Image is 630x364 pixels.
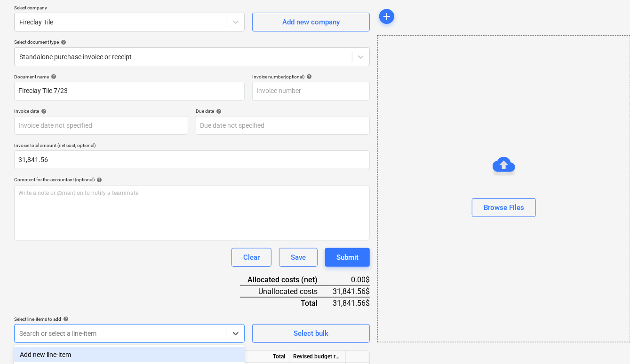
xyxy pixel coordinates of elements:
[95,177,102,183] span: help
[484,201,524,214] div: Browse Files
[231,248,271,267] button: Clear
[39,108,47,114] span: help
[233,351,289,363] div: Total
[336,251,359,263] div: Submit
[240,286,333,297] div: Unallocated costs
[304,74,312,79] span: help
[14,116,188,135] input: Invoice date not specified
[289,351,346,363] div: Revised budget remaining
[333,297,370,309] div: 31,841.56$
[381,11,392,22] span: add
[291,251,306,263] div: Save
[49,74,56,79] span: help
[14,347,245,362] div: Add new line-item
[14,74,245,80] div: Document name
[196,116,370,135] input: Due date not specified
[14,39,370,45] div: Select document type
[14,82,245,101] input: Document name
[583,319,630,364] iframe: Chat Widget
[333,286,370,297] div: 31,841.56$
[196,108,370,114] div: Due date
[240,297,333,309] div: Total
[61,316,69,322] span: help
[472,198,536,217] button: Browse Files
[14,108,188,114] div: Invoice date
[252,74,370,80] div: Invoice number (optional)
[252,13,370,31] button: Add new company
[14,142,370,150] p: Invoice total amount (net cost, optional)
[294,327,328,340] div: Select bulk
[14,177,370,183] div: Comment for the accountant (optional)
[333,274,370,286] div: 0.00$
[325,248,370,267] button: Submit
[240,274,333,286] div: Allocated costs (net)
[252,324,370,343] button: Select bulk
[59,39,66,45] span: help
[252,82,370,101] input: Invoice number
[279,248,318,267] button: Save
[14,316,245,322] div: Select line-items to add
[214,108,222,114] span: help
[14,150,370,169] input: Invoice total amount (net cost, optional)
[282,16,340,28] div: Add new company
[14,5,245,13] p: Select company
[243,251,260,263] div: Clear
